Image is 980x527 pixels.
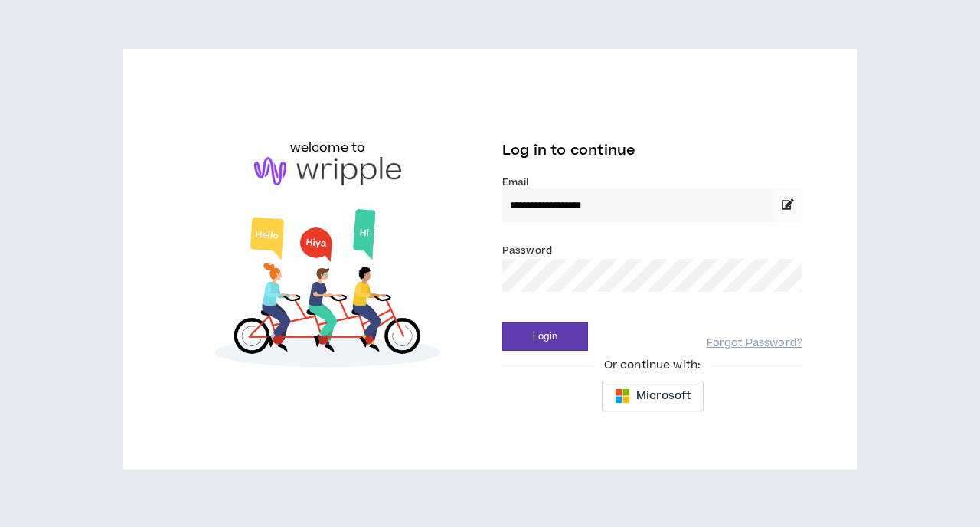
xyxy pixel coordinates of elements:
img: Welcome to Wripple [178,201,478,380]
button: Microsoft [602,381,704,411]
label: Email [502,175,802,189]
span: Or continue with: [593,357,711,374]
label: Password [502,244,552,257]
a: Forgot Password? [707,336,802,351]
span: Log in to continue [502,141,635,160]
button: Login [502,322,588,351]
img: logo-brand.png [254,157,401,186]
h6: welcome to [290,139,366,157]
span: Microsoft [636,388,691,404]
